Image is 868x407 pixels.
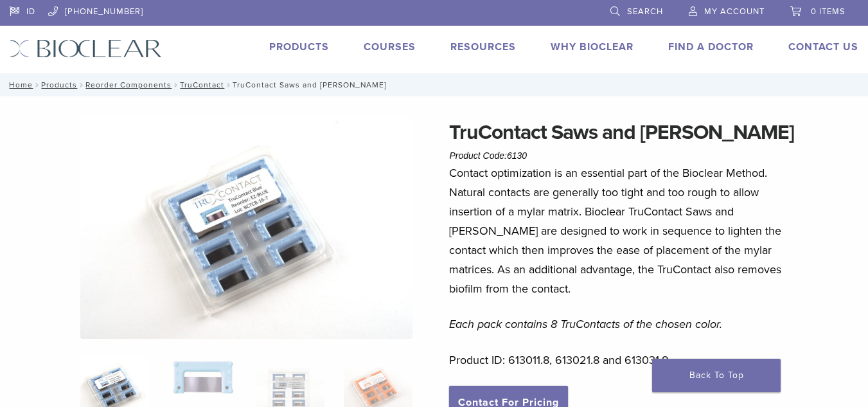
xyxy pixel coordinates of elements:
[652,359,781,392] a: Back To Top
[788,41,858,53] a: Contact Us
[77,82,85,88] span: /
[449,150,527,161] span: Product Code:
[551,41,633,53] a: Why Bioclear
[180,80,224,89] a: TruContact
[704,6,765,17] span: My Account
[80,117,412,339] img: TruContact-Blue-2
[668,41,754,53] a: Find A Doctor
[10,39,162,58] img: Bioclear
[33,82,41,88] span: /
[224,82,233,88] span: /
[449,317,722,331] em: Each pack contains 8 TruContacts of the chosen color.
[172,82,180,88] span: /
[507,150,527,161] span: 6130
[5,80,33,89] a: Home
[449,350,802,370] p: Product ID: 613011.8, 613021.8 and 613031.8
[627,6,663,17] span: Search
[450,41,516,53] a: Resources
[449,117,802,148] h1: TruContact Saws and [PERSON_NAME]
[85,80,172,89] a: Reorder Components
[811,6,846,17] span: 0 items
[168,356,237,397] img: TruContact Saws and Sanders - Image 2
[41,80,77,89] a: Products
[269,41,329,53] a: Products
[364,41,416,53] a: Courses
[449,163,802,298] p: Contact optimization is an essential part of the Bioclear Method. Natural contacts are generally ...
